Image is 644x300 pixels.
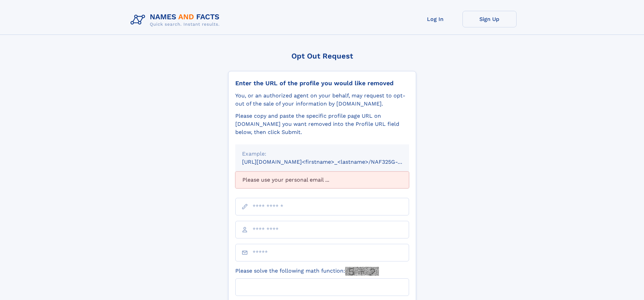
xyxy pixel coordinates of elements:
img: Logo Names and Facts [128,11,225,29]
div: Example: [242,150,402,158]
label: Please solve the following math function: [235,267,379,276]
a: Log In [408,11,462,27]
div: You, or an authorized agent on your behalf, may request to opt-out of the sale of your informatio... [235,92,409,108]
div: Please copy and paste the specific profile page URL on [DOMAIN_NAME] you want removed into the Pr... [235,112,409,136]
div: Please use your personal email ... [235,171,409,188]
div: Enter the URL of the profile you would like removed [235,79,409,87]
div: Opt Out Request [228,52,416,60]
a: Sign Up [462,11,517,27]
small: [URL][DOMAIN_NAME]<firstname>_<lastname>/NAF325G-xxxxxxxx [242,159,422,165]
